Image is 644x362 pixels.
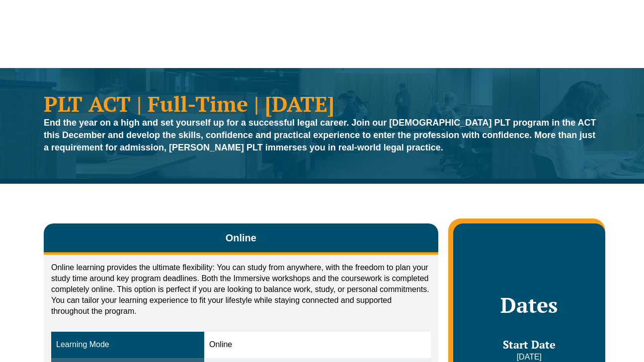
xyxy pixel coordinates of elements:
div: Online [209,339,426,351]
strong: End the year on a high and set yourself up for a successful legal career. Join our [DEMOGRAPHIC_D... [44,118,596,152]
div: Learning Mode [56,339,199,351]
p: Online learning provides the ultimate flexibility: You can study from anywhere, with the freedom ... [51,262,431,317]
span: Online [226,231,256,245]
h2: Dates [463,292,595,317]
h1: PLT ACT | Full-Time | [DATE] [44,93,600,114]
span: Start Date [503,337,556,352]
